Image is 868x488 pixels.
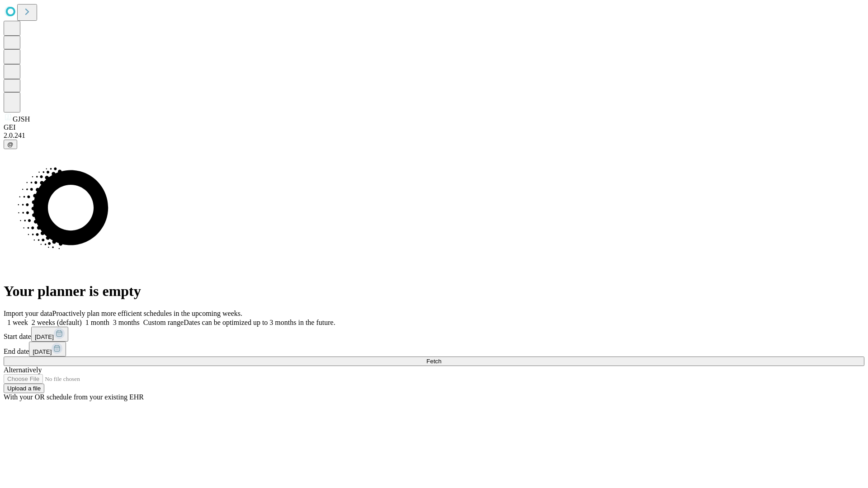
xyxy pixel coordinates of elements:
span: Alternatively [4,366,42,374]
span: GJSH [13,115,30,123]
button: [DATE] [29,342,66,357]
div: End date [4,342,864,357]
span: 2 weeks (default) [32,319,82,326]
div: 2.0.241 [4,131,864,140]
span: Custom range [143,319,184,326]
span: [DATE] [35,333,54,340]
button: Upload a file [4,384,44,393]
span: @ [7,141,14,148]
h1: Your planner is empty [4,283,864,300]
button: @ [4,140,17,149]
button: [DATE] [31,327,68,342]
span: Fetch [426,358,441,365]
button: Fetch [4,357,864,366]
span: 1 month [85,319,109,326]
span: [DATE] [33,348,52,355]
span: With your OR schedule from your existing EHR [4,393,144,401]
div: Start date [4,327,864,342]
span: 3 months [113,319,140,326]
div: GEI [4,123,864,131]
span: Proactively plan more efficient schedules in the upcoming weeks. [52,310,242,317]
span: Import your data [4,310,52,317]
span: 1 week [7,319,28,326]
span: Dates can be optimized up to 3 months in the future. [184,319,335,326]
